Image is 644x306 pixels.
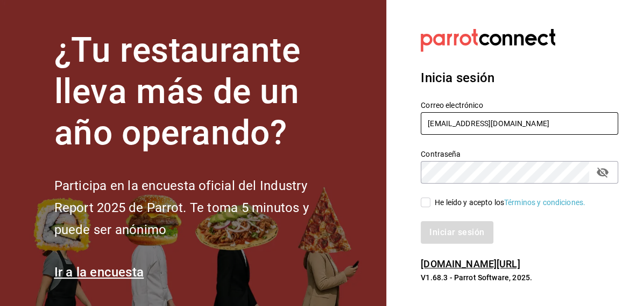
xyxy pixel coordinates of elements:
div: He leído y acepto los [435,197,585,208]
h2: Participa en la encuesta oficial del Industry Report 2025 de Parrot. Te toma 5 minutos y puede se... [54,175,345,241]
p: V1.68.3 - Parrot Software, 2025. [421,272,618,283]
a: Ir a la encuesta [54,265,144,280]
h3: Inicia sesión [421,68,618,88]
input: Ingresa tu correo electrónico [421,112,618,135]
a: [DOMAIN_NAME][URL] [421,258,520,269]
h1: ¿Tu restaurante lleva más de un año operando? [54,30,345,154]
a: Términos y condiciones. [504,198,585,207]
button: passwordField [593,163,612,181]
label: Correo electrónico [421,101,618,109]
label: Contraseña [421,150,618,158]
